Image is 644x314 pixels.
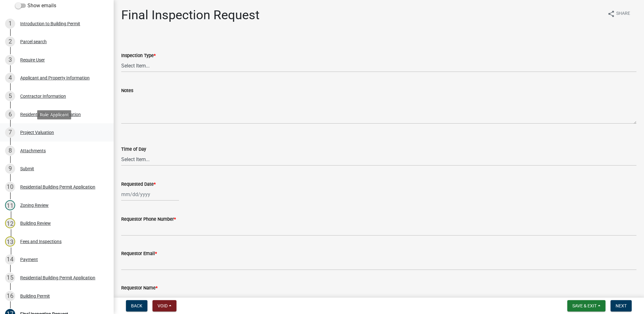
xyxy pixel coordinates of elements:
[121,286,158,290] label: Requestor Name
[567,300,605,311] button: Save & Exit
[20,21,80,26] div: Introduction to Building Permit
[611,300,632,311] button: Next
[20,39,47,44] div: Parcel search
[20,76,90,80] div: Applicant and Property Information
[5,55,15,65] div: 3
[616,303,627,308] span: Next
[20,203,49,207] div: Zoning Review
[121,188,179,201] input: mm/dd/yyyy
[20,185,95,189] div: Residential Building Permit Application
[158,303,168,308] span: Void
[5,127,15,137] div: 7
[20,276,95,280] div: Residential Building Permit Application
[5,291,15,301] div: 16
[5,273,15,283] div: 15
[121,252,157,256] label: Requestor Email
[121,147,146,152] label: Time of Day
[20,294,50,298] div: Building Permit
[5,254,15,265] div: 14
[5,200,15,210] div: 11
[5,182,15,192] div: 10
[152,300,176,311] button: Void
[5,91,15,101] div: 5
[20,58,45,62] div: Require User
[616,10,630,18] span: Share
[5,236,15,247] div: 13
[126,300,147,311] button: Back
[20,257,38,262] div: Payment
[131,303,142,308] span: Back
[5,164,15,174] div: 9
[5,109,15,119] div: 6
[121,217,176,222] label: Requestor Phone Number
[602,8,635,20] button: shareShare
[20,148,46,153] div: Attachments
[121,89,133,93] label: Notes
[5,19,15,29] div: 1
[20,94,66,98] div: Contractor Information
[37,110,71,119] div: Role: Applicant
[121,182,156,187] label: Requested Date
[607,10,615,18] i: share
[20,130,54,135] div: Project Valuation
[5,146,15,156] div: 8
[5,37,15,47] div: 2
[20,112,81,117] div: Residential Project Information
[20,239,62,244] div: Fees and Inspections
[572,303,597,308] span: Save & Exit
[5,218,15,228] div: 12
[15,2,56,9] label: Show emails
[20,166,34,171] div: Submit
[20,221,51,225] div: Building Review
[121,54,156,58] label: Inspection Type
[121,8,259,23] h1: Final Inspection Request
[5,73,15,83] div: 4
